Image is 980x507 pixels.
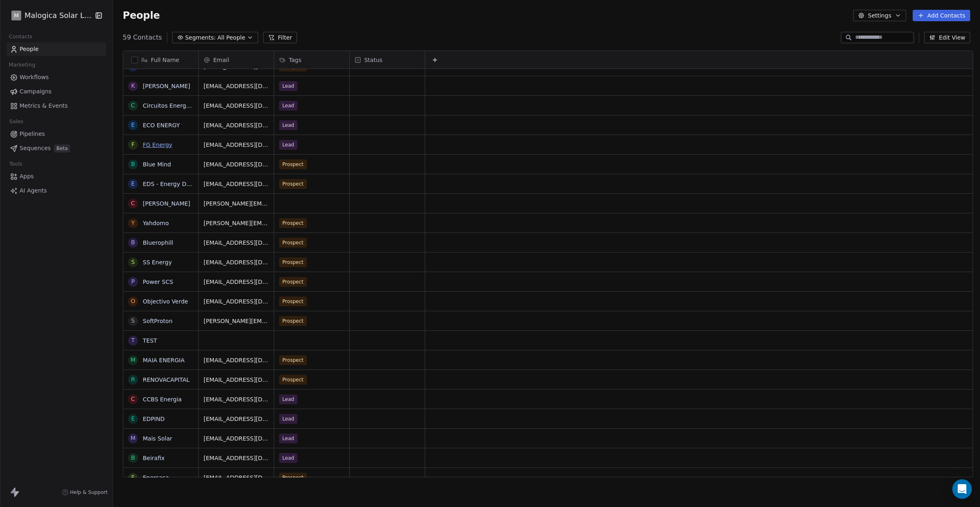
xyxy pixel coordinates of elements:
[7,142,106,155] a: SequencesBeta
[7,85,106,98] a: Campaigns
[143,83,190,89] a: [PERSON_NAME]
[204,454,269,462] span: [EMAIL_ADDRESS][DOMAIN_NAME]
[204,199,269,208] span: [PERSON_NAME][EMAIL_ADDRESS][PERSON_NAME][DOMAIN_NAME]
[204,141,269,149] span: [EMAIL_ADDRESS][DOMAIN_NAME]
[123,51,198,69] div: Full Name
[143,298,188,305] a: Objectivo Verde
[279,473,307,483] span: Prospect
[131,179,135,188] div: E
[279,179,307,189] span: Prospect
[213,56,229,64] span: Email
[6,115,27,128] span: Sales
[263,32,297,43] button: Filter
[279,375,307,385] span: Prospect
[204,82,269,90] span: [EMAIL_ADDRESS][DOMAIN_NAME]
[279,453,297,463] span: Lead
[14,11,19,20] span: M
[279,120,297,130] span: Lead
[131,434,135,443] div: M
[217,33,245,42] span: All People
[143,63,165,70] a: RECSAL
[131,375,135,384] div: R
[279,159,307,169] span: Prospect
[131,277,134,286] div: P
[913,10,970,21] button: Add Contacts
[143,239,173,246] a: Bluerophill
[143,318,173,324] a: SoftProton
[131,395,135,403] div: C
[131,101,135,110] div: C
[364,56,383,64] span: Status
[143,357,184,363] a: MAIA ENERGIA
[204,180,269,188] span: [EMAIL_ADDRESS][DOMAIN_NAME]
[204,474,269,482] span: [EMAIL_ADDRESS][DOMAIN_NAME]
[279,277,307,287] span: Prospect
[20,144,51,153] span: Sequences
[199,51,274,69] div: Email
[131,414,135,423] div: E
[10,9,89,22] button: MMalogica Solar Lda.
[131,297,135,306] div: O
[279,434,297,443] span: Lead
[204,258,269,266] span: [EMAIL_ADDRESS][DOMAIN_NAME]
[204,415,269,423] span: [EMAIL_ADDRESS][DOMAIN_NAME]
[20,102,68,110] span: Metrics & Events
[143,455,165,461] a: Beirafix
[20,45,39,53] span: People
[7,170,106,183] a: Apps
[143,474,169,481] a: Enercasa
[131,238,135,247] div: B
[20,87,51,96] span: Campaigns
[204,297,269,306] span: [EMAIL_ADDRESS][DOMAIN_NAME]
[7,99,106,113] a: Metrics & Events
[204,278,269,286] span: [EMAIL_ADDRESS][DOMAIN_NAME]
[143,259,172,266] a: SS Energy
[20,130,45,138] span: Pipelines
[131,336,135,345] div: T
[7,184,106,197] a: AI Agents
[54,144,70,153] span: Beta
[274,51,349,69] div: Tags
[151,56,180,64] span: Full Name
[204,239,269,247] span: [EMAIL_ADDRESS][DOMAIN_NAME]
[131,356,135,364] div: M
[6,158,26,170] span: Tools
[279,297,307,306] span: Prospect
[143,416,164,422] a: EDPIND
[952,479,972,499] div: Open Intercom Messenger
[131,121,135,129] div: E
[123,33,162,42] span: 59 Contacts
[204,317,269,325] span: [PERSON_NAME][EMAIL_ADDRESS][PERSON_NAME][DOMAIN_NAME]
[204,102,269,110] span: [EMAIL_ADDRESS][DOMAIN_NAME]
[204,395,269,403] span: [EMAIL_ADDRESS][DOMAIN_NAME]
[131,82,135,90] div: K
[5,59,39,71] span: Marketing
[279,101,297,111] span: Lead
[204,160,269,168] span: [EMAIL_ADDRESS][DOMAIN_NAME]
[204,376,269,384] span: [EMAIL_ADDRESS][DOMAIN_NAME]
[5,31,36,43] span: Contacts
[143,435,172,442] a: Mais Solar
[143,181,229,187] a: EDS - Energy Drawing System
[131,473,135,482] div: E
[279,218,307,228] span: Prospect
[131,199,135,208] div: C
[143,142,172,148] a: FG Energy
[204,219,269,227] span: [PERSON_NAME][EMAIL_ADDRESS][DOMAIN_NAME]
[131,140,135,149] div: F
[143,396,182,403] a: CCBS Energia
[20,186,47,195] span: AI Agents
[279,257,307,267] span: Prospect
[204,434,269,443] span: [EMAIL_ADDRESS][DOMAIN_NAME]
[853,10,906,21] button: Settings
[24,10,92,21] span: Malogica Solar Lda.
[279,414,297,424] span: Lead
[279,355,307,365] span: Prospect
[143,279,173,285] a: Power SCS
[7,71,106,84] a: Workflows
[143,220,169,226] a: Yahdomo
[143,122,180,128] a: ECO ENERGY
[289,56,302,64] span: Tags
[123,69,199,478] div: grid
[204,356,269,364] span: [EMAIL_ADDRESS][DOMAIN_NAME]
